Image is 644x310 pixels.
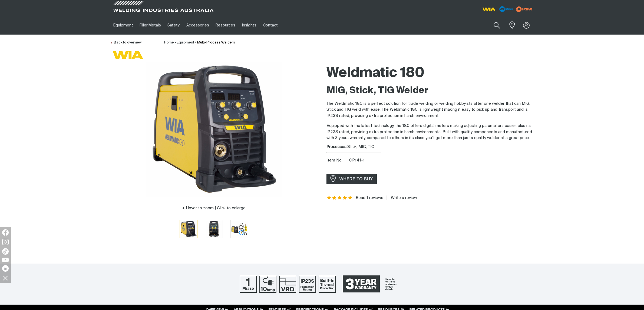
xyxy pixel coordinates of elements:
[326,157,348,164] span: Item No.
[336,175,377,183] span: WHERE TO BUY
[481,19,506,32] input: Product name or item number...
[260,16,281,35] a: Contact
[146,62,282,197] img: Weldmatic 180
[2,229,9,236] img: Facebook
[326,85,534,97] h2: MIG, Stick, TIG Welder
[326,101,534,119] p: The Weldmatic 180 is a perfect solution for trade welding or welding hobbyists after one welder t...
[110,41,141,44] a: Back to overview of Multi-Process Welders
[326,174,377,184] a: WHERE TO BUY
[180,220,197,238] button: Go to slide 1
[205,220,223,238] img: Weldmatic 180
[326,196,353,200] span: Rating: 5
[197,41,235,44] a: Multi-Process Welders
[488,19,506,32] button: Search products
[212,16,239,35] a: Resources
[2,239,9,245] img: Instagram
[299,276,316,293] img: IP23S Protection Rating
[164,40,235,45] nav: Breadcrumb
[240,276,257,293] img: Single Phase
[514,5,534,13] img: miller
[136,16,164,35] a: Filler Metals
[326,65,534,82] h1: Weldmatic 180
[183,16,212,35] a: Accessories
[205,220,223,238] button: Go to slide 2
[326,144,534,150] div: Stick, MIG, TIG
[110,16,428,35] nav: Main
[259,276,276,293] img: 10 Amp Supply Plug
[326,145,347,149] strong: Processes:
[110,16,136,35] a: Equipment
[326,123,534,141] p: Equipped with the latest technology, the 180 offers digital meters making adjusting parameters ea...
[1,273,10,282] img: hide socials
[180,220,197,238] img: Weldmatic 180
[319,276,336,293] img: Built In Thermal Protection
[231,220,248,238] img: Weldmatic 180
[179,205,249,211] button: Hover to zoom | Click to enlarge
[239,16,259,35] a: Insights
[2,258,9,262] img: YouTube
[387,196,417,200] a: Write a review
[230,220,248,238] button: Go to slide 3
[279,276,296,293] img: Voltage Reduction Device
[164,16,183,35] a: Safety
[349,158,365,162] span: CP141-1
[164,41,174,44] a: Home
[2,265,9,272] img: LinkedIn
[177,41,194,44] a: Equipment
[2,248,9,255] img: TikTok
[356,196,383,200] a: Read 1 reviews
[338,273,404,295] a: 3 Year Warranty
